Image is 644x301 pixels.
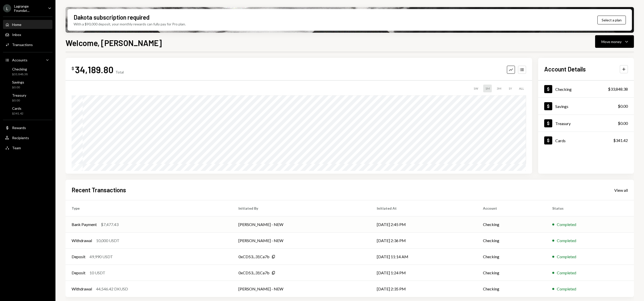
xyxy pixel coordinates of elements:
div: With a $90,000 deposit, your monthly rewards can fully pay for Pro plan. [74,21,186,27]
div: Deposit [72,270,85,276]
a: Checking$33,848.38 [3,65,52,78]
div: 10,000 USDT [96,238,119,244]
h2: Account Details [544,65,586,73]
th: Account [477,200,546,216]
td: [PERSON_NAME] - NEW [232,281,371,297]
div: $33,848.38 [12,72,28,77]
div: Withdrawal [72,238,92,244]
td: Checking [477,216,546,233]
div: $0.00 [618,120,628,126]
a: Checking$33,848.38 [538,81,634,97]
a: Treasury$0.00 [3,92,52,104]
th: Initiated By [232,200,371,216]
td: Checking [477,233,546,249]
td: [DATE] 2:36 PM [371,233,477,249]
div: Treasury [555,121,571,126]
div: Completed [557,286,576,292]
div: Checking [12,67,28,71]
h2: Recent Transactions [72,186,126,194]
div: $0.00 [12,98,26,103]
div: Total [115,70,124,74]
div: 10 USDT [89,270,105,276]
a: Savings$0.00 [538,98,634,115]
div: L [3,4,11,12]
td: [PERSON_NAME] - NEW [232,216,371,233]
div: Inbox [12,32,21,37]
th: Initiated At [371,200,477,216]
div: 34,189.80 [75,64,113,75]
div: Completed [557,254,576,260]
button: Move money [595,35,634,48]
div: $0.00 [12,85,24,90]
div: Completed [557,270,576,276]
div: ALL [517,85,526,92]
a: Home [3,20,52,29]
div: Cards [555,138,566,143]
div: $ [72,66,74,71]
div: Move money [601,39,622,44]
div: $341.42 [613,137,628,143]
a: Accounts [3,55,52,64]
td: [DATE] 1:24 PM [371,265,477,281]
a: View all [614,187,628,193]
a: Transactions [3,40,52,49]
div: Bank Payment [72,221,97,228]
div: Lagrange Foundat... [14,4,44,13]
div: Recipients [12,136,29,140]
td: [PERSON_NAME] - NEW [232,233,371,249]
div: Savings [555,104,568,109]
a: Team [3,143,52,152]
div: 49,990 USDT [89,254,113,260]
div: 0xCD53...31Ca7b [238,254,269,260]
div: 1W [471,85,480,92]
div: 0xCD53...31Ca7b [238,270,269,276]
div: 1Y [506,85,514,92]
div: Dakota subscription required [74,13,149,21]
a: Cards$341.42 [3,105,52,117]
div: Team [12,146,21,150]
div: Cards [12,106,23,110]
div: Completed [557,238,576,244]
div: $0.00 [618,103,628,109]
td: [DATE] 2:45 PM [371,216,477,233]
td: Checking [477,281,546,297]
div: Accounts [12,58,27,62]
button: Select a plan [597,16,626,24]
th: Status [546,200,634,216]
a: Rewards [3,123,52,132]
a: Recipients [3,133,52,142]
td: Checking [477,265,546,281]
a: Treasury$0.00 [538,115,634,132]
a: Cards$341.42 [538,132,634,149]
div: $7,477.43 [101,221,118,228]
div: $33,848.38 [608,86,628,92]
div: Withdrawal [72,286,92,292]
div: 1M [483,85,492,92]
div: Savings [12,80,24,84]
div: Treasury [12,93,26,97]
div: Deposit [72,254,85,260]
div: 44,546.42 DKUSD [96,286,128,292]
td: Checking [477,249,546,265]
td: [DATE] 11:14 AM [371,249,477,265]
a: Inbox [3,30,52,39]
div: Completed [557,221,576,228]
a: Savings$0.00 [3,79,52,91]
div: Rewards [12,126,26,130]
div: Home [12,22,21,27]
th: Type [66,200,232,216]
div: $341.42 [12,111,23,116]
div: View all [614,188,628,193]
div: Transactions [12,43,33,47]
div: 3M [495,85,503,92]
h1: Welcome, [PERSON_NAME] [66,38,162,48]
div: Checking [555,87,572,92]
td: [DATE] 2:35 PM [371,281,477,297]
